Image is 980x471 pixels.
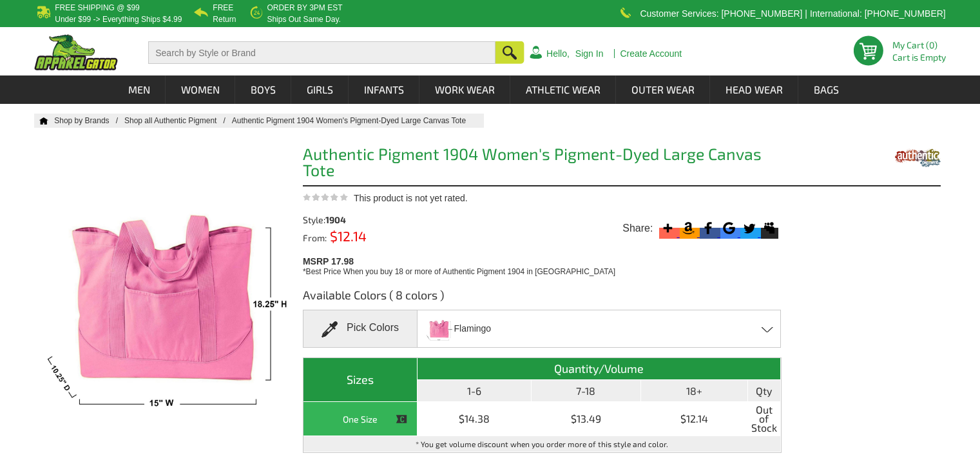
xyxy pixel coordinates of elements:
a: Work Wear [420,75,510,104]
a: Men [113,75,165,104]
div: From: [303,231,423,243]
b: Free [213,3,233,12]
h3: Available Colors ( 8 colors ) [303,287,782,310]
b: Free Shipping @ $99 [55,3,140,12]
b: Order by 3PM EST [267,3,342,12]
th: 1-6 [418,380,532,402]
td: * You get volume discount when you order more of this style and color. [303,436,781,452]
svg: Facebook [700,219,717,237]
img: ApparelGator [34,34,118,70]
td: $13.49 [532,402,641,436]
a: Athletic Wear [511,75,615,104]
p: Customer Services: [PHONE_NUMBER] | International: [PHONE_NUMBER] [640,10,945,17]
span: Flamingo [454,317,492,340]
th: Quantity/Volume [418,358,781,380]
th: Qty [748,380,781,402]
img: This item is CLOSEOUT! [396,414,407,425]
span: $12.14 [327,228,367,244]
p: under $99 -> everything ships $4.99 [55,15,182,23]
img: This product is not yet rated. [303,193,348,201]
th: 18+ [641,380,748,402]
li: My Cart (0) [892,41,941,50]
span: 1904 [325,214,346,225]
a: Create Account [620,49,682,58]
span: Share: [622,222,653,235]
div: MSRP 17.98 [303,253,786,277]
input: Search by Style or Brand [148,41,495,64]
td: $12.14 [641,402,748,436]
a: Bags [799,75,854,104]
span: This product is not yet rated. [354,193,468,203]
td: $14.38 [418,402,532,436]
a: Outer Wear [617,75,709,104]
svg: More [659,219,677,237]
p: ships out same day. [267,15,342,23]
h1: Authentic Pigment 1904 Women's Pigment-Dyed Large Canvas Tote [303,146,782,182]
a: Head Wear [711,75,798,104]
div: Style: [303,215,423,225]
img: Flamingo [425,312,452,346]
img: Authentic Pigment [894,141,941,174]
a: Women [166,75,235,104]
div: One Size [307,411,414,427]
a: Infants [349,75,419,104]
a: Boys [236,75,291,104]
span: *Best Price When you buy 18 or more of Authentic Pigment 1904 in [GEOGRAPHIC_DATA] [303,267,615,276]
a: Authentic Pigment 1904 Women's Pigment-Dyed Large Canvas Tote [232,116,479,125]
a: Home [34,117,48,125]
svg: Twitter [740,219,758,237]
div: Pick Colors [303,310,418,348]
a: Hello, [546,49,570,58]
a: Shop by Brands [54,116,124,125]
svg: Myspace [761,219,778,237]
span: Cart is Empty [892,53,946,62]
span: Out of Stock [751,405,777,432]
a: Shop all Authentic Pigment [124,116,232,125]
th: Sizes [303,358,418,402]
a: Sign In [575,49,604,58]
a: Girls [292,75,348,104]
svg: Amazon [680,219,697,237]
th: 7-18 [532,380,641,402]
svg: Google Bookmark [720,219,738,237]
p: Return [213,15,236,23]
